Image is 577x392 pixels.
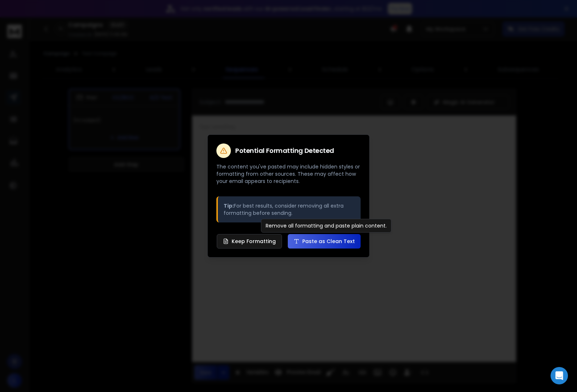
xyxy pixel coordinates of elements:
button: Paste as Clean Text [288,234,361,249]
p: The content you've pasted may include hidden styles or formatting from other sources. These may a... [216,163,361,185]
p: For best results, consider removing all extra formatting before sending. [224,202,355,217]
div: Open Intercom Messenger [551,367,568,384]
button: Keep Formatting [217,234,282,249]
strong: Tip: [224,202,234,209]
h2: Potential Formatting Detected [235,147,334,154]
div: Remove all formatting and paste plain content. [261,219,391,233]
